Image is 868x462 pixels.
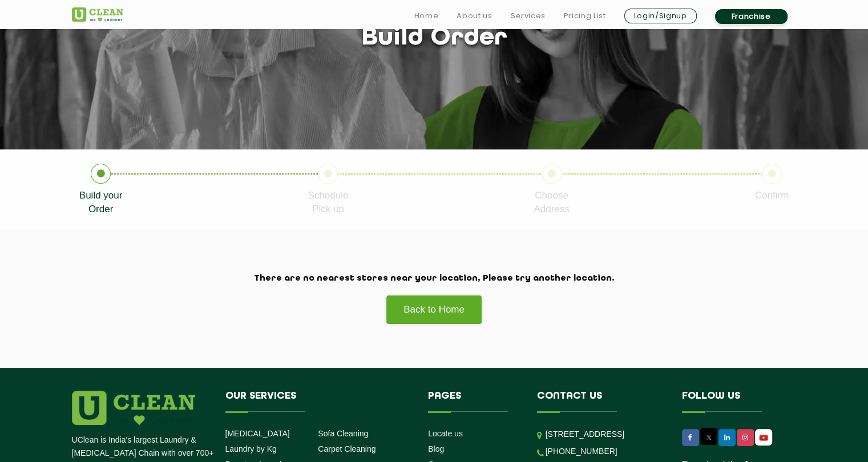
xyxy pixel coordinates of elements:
a: Locate us [428,429,463,438]
p: Confirm [755,189,789,202]
a: Blog [428,444,444,453]
a: Sofa Cleaning [318,429,368,438]
a: Services [510,9,545,23]
a: Carpet Cleaning [318,444,376,453]
h4: Pages [428,391,520,412]
h4: Our Services [225,391,411,412]
img: UClean Laundry and Dry Cleaning [72,7,123,22]
p: Schedule Pick up [308,189,348,216]
a: About us [457,9,492,23]
h1: Build order [361,24,507,53]
img: logo.png [72,391,195,425]
p: Choose Address [534,189,569,216]
a: Laundry by Kg [225,444,277,453]
a: [MEDICAL_DATA] [225,429,290,438]
a: [PHONE_NUMBER] [546,447,617,456]
h4: Follow us [682,391,782,412]
p: [STREET_ADDRESS] [546,428,665,441]
img: UClean Laundry and Dry Cleaning [756,432,771,444]
a: Login/Signup [624,9,697,23]
h4: Contact us [537,391,665,412]
a: Franchise [715,9,788,24]
p: Build your Order [79,189,123,216]
a: Home [414,9,439,23]
a: Pricing List [564,9,606,23]
h2: There are no nearest stores near your location, Please try another location. [72,274,797,284]
a: Back to Home [386,295,482,325]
